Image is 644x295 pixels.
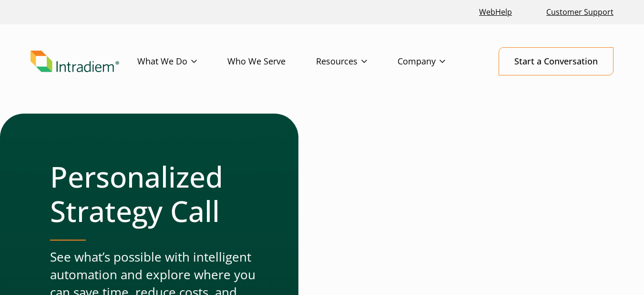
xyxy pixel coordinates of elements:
[499,47,613,75] a: Start a Conversation
[50,159,260,228] h1: Personalized Strategy Call
[316,48,398,75] a: Resources
[31,51,137,73] a: Link to homepage of Intradiem
[31,51,119,73] img: Intradiem
[542,2,617,22] a: Customer Support
[398,48,476,75] a: Company
[137,48,227,75] a: What We Do
[227,48,316,75] a: Who We Serve
[475,2,516,22] a: Link opens in a new window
